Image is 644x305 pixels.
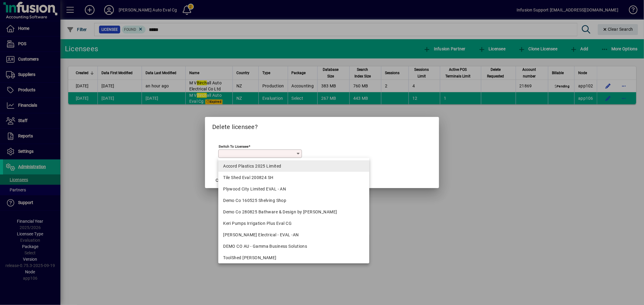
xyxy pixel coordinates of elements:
[223,232,364,238] div: [PERSON_NAME] Electrical - EVAL -AN
[218,241,369,252] mat-option: DEMO CO AU - Gamma Business Solutions
[218,160,369,172] mat-option: Accord Plastics 2025 Limited
[223,175,364,181] div: Tile Shed Eval 200824 SH
[219,144,248,149] mat-label: Switch to licensee
[223,197,364,204] div: Demo Co 160525 Shelving Shop
[223,209,364,215] div: Demo Co 280825 Bathware & Design by [PERSON_NAME]
[205,117,439,134] h2: Delete licensee?
[218,172,369,183] mat-option: Tile Shed Eval 200824 SH
[223,220,364,227] div: Keri Pumps Irrigation Plus Eval CG
[218,218,369,229] mat-option: Keri Pumps Irrigation Plus Eval CG
[223,255,364,261] div: ToolShed [PERSON_NAME]
[218,195,369,206] mat-option: Demo Co 160525 Shelving Shop
[223,186,364,192] div: Plywood City Limited EVAL - AN
[216,177,228,184] span: Cancel
[218,206,369,218] mat-option: Demo Co 280825 Bathware & Design by Kristy
[218,252,369,263] mat-option: ToolShed Timaru
[218,183,369,195] mat-option: Plywood City Limited EVAL - AN
[223,163,364,169] div: Accord Plastics 2025 Limited
[212,175,232,186] button: Cancel
[223,243,364,250] div: DEMO CO AU - Gamma Business Solutions
[218,229,369,241] mat-option: Ross McDonald Electrical - EVAL -AN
